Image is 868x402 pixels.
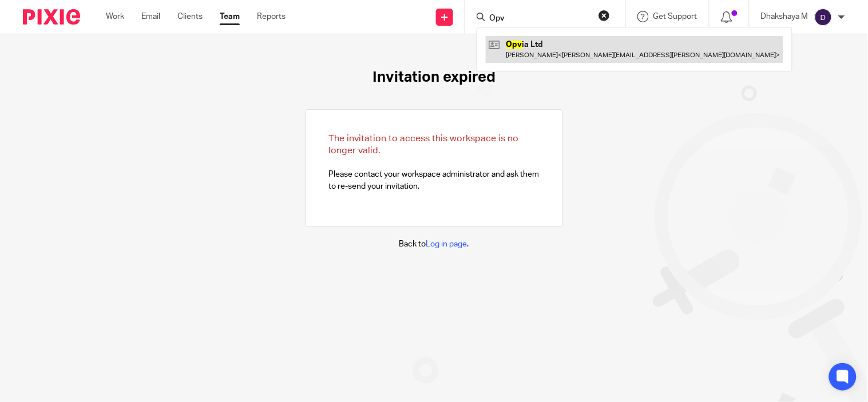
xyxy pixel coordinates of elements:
button: Clear [599,10,610,21]
input: Search [488,14,591,24]
a: Work [106,11,124,22]
a: Team [220,11,240,22]
a: Log in page [426,240,467,248]
img: Pixie [23,9,80,25]
img: svg%3E [814,8,833,26]
p: Please contact your workspace administrator and ask them to re-send your invitation. [329,133,540,192]
a: Reports [257,11,286,22]
a: Clients [177,11,203,22]
span: Get Support [653,13,697,21]
p: Back to . [399,238,469,250]
span: The invitation to access this workspace is no longer valid. [329,134,519,155]
h1: Invitation expired [372,69,496,86]
a: Email [141,11,160,22]
p: Dhakshaya M [761,11,808,22]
